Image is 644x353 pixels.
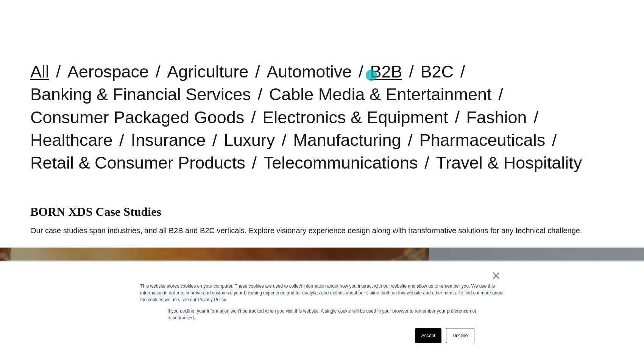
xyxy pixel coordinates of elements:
[30,108,244,127] a: Consumer Packaged Goods
[420,62,454,81] a: B2C
[419,130,546,150] a: Pharmaceuticals
[30,85,251,104] a: Banking & Financial Services
[446,328,474,343] a: Decline
[267,62,352,81] a: Automotive
[415,328,442,343] a: Accept
[436,153,582,172] a: Travel & Hospitality
[30,153,245,172] a: Retail & Consumer Products
[293,130,401,150] a: Manufacturing
[131,130,206,150] a: Insurance
[168,308,477,321] p: If you decline, your information won’t be tracked when you visit this website. A single cookie wi...
[492,272,501,279] a: ×
[140,283,504,303] div: This website stores cookies on your computer. These cookies are used to collect information about...
[466,108,527,127] a: Fashion
[264,153,418,172] a: Telecommunications
[224,130,275,150] a: Luxury
[67,62,149,81] a: Aerospace
[30,225,614,236] p: Our case studies span industries, and all B2B and B2C verticals. Explore visionary experience des...
[30,62,49,81] a: All
[262,108,448,127] a: Electronics & Equipment
[167,62,248,81] a: Agriculture
[370,62,402,81] a: B2B
[30,205,614,219] h1: BORN XDS Case Studies
[30,130,113,150] a: Healthcare
[269,85,492,104] a: Cable Media & Entertainment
